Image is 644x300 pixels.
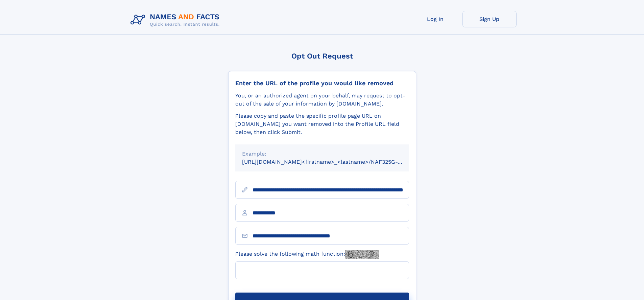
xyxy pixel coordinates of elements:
[235,92,409,108] div: You, or an authorized agent on your behalf, may request to opt-out of the sale of your informatio...
[242,150,402,158] div: Example:
[242,159,422,165] small: [URL][DOMAIN_NAME]<firstname>_<lastname>/NAF325G-xxxxxxxx
[235,250,379,259] label: Please solve the following math function:
[235,79,409,87] div: Enter the URL of the profile you would like removed
[128,11,225,29] img: Logo Names and Facts
[228,52,416,60] div: Opt Out Request
[408,11,462,27] a: Log In
[235,112,409,136] div: Please copy and paste the specific profile page URL on [DOMAIN_NAME] you want removed into the Pr...
[462,11,517,27] a: Sign Up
